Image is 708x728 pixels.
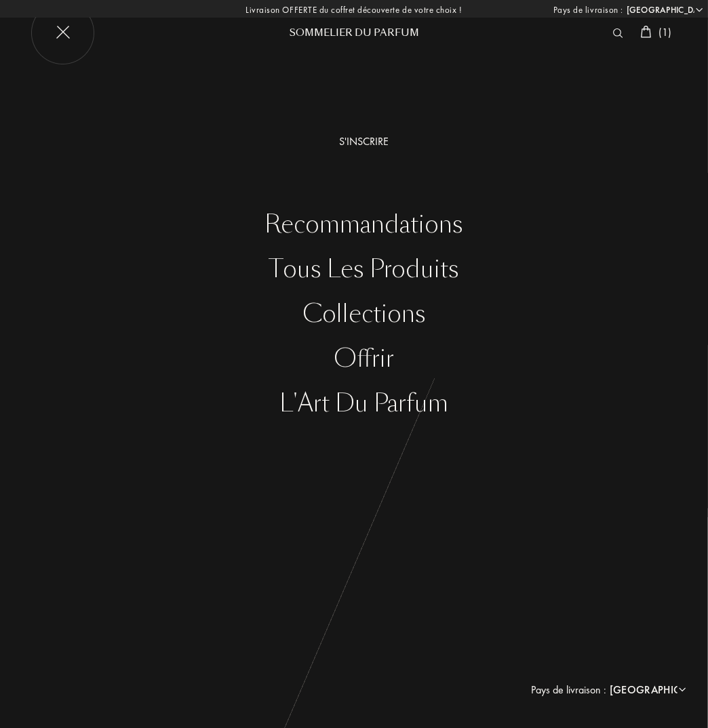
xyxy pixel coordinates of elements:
[20,211,708,239] a: Recommandations
[273,26,435,41] div: Sommelier du Parfum
[20,345,708,373] a: Offrir
[20,300,708,328] a: Collections
[20,256,708,283] a: Tous les produits
[531,682,606,698] span: Pays de livraison :
[20,134,708,150] a: S'inscrire
[553,3,623,17] span: Pays de livraison :
[658,25,672,39] span: ( 1 )
[613,28,623,38] img: search_icn_white.svg
[641,26,652,38] img: cart_white.svg
[20,390,708,418] a: L'Art du Parfum
[31,1,95,66] img: burger_white_close.png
